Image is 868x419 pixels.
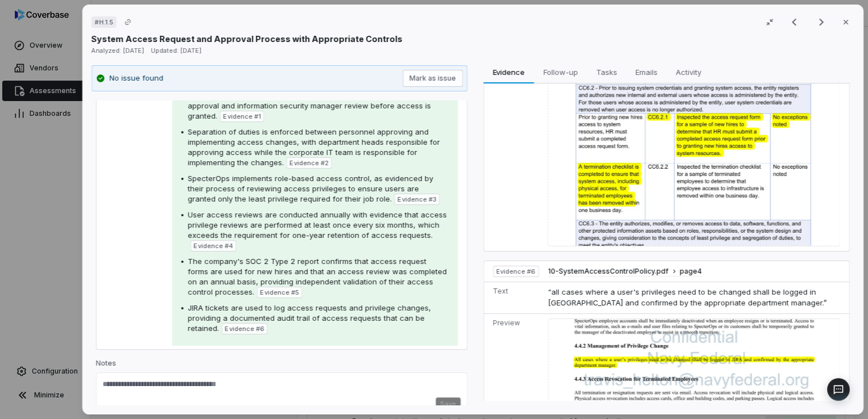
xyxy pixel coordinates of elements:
button: Copy link [118,12,138,32]
span: User access reviews are conducted annually with evidence that access privilege reviews are perfor... [188,210,447,240]
span: SpecterOps implements role-based access control, as evidenced by their process of reviewing acces... [188,174,433,203]
span: Evidence [488,65,529,79]
button: 10-SystemAccessControlPolicy.pdfpage4 [548,267,702,276]
span: The company's SOC 2 Type 2 report confirms that access request forms are used for new hires and t... [188,257,447,296]
span: Evidence # 6 [225,324,264,333]
span: Emails [631,65,662,79]
p: No issue found [110,73,164,84]
span: Evidence # 1 [223,112,261,121]
span: 10-SystemAccessControlPolicy.pdf [548,267,669,276]
img: 00326d3c535644d0bb836dba058a25ff_original.jpg_w1200.jpg [548,73,840,246]
span: SpecterOps has established a clearly defined process for requesting and approving system access, ... [188,81,435,120]
span: # H.1.5 [95,18,113,27]
img: 16d55ad125ff43948013f681f8b99f82_original.jpg_w1200.jpg [548,319,840,406]
span: Analyzed: [DATE] [91,47,144,55]
td: Preview [483,69,542,251]
button: Mark as issue [402,70,462,87]
span: Activity [671,65,706,79]
span: Follow-up [539,65,582,79]
p: System Access Request and Approval Process with Appropriate Controls [91,33,403,45]
span: Updated: [DATE] [151,47,202,55]
span: Separation of duties is enforced between personnel approving and implementing access changes, wit... [188,127,440,167]
p: Notes [96,359,468,372]
button: Next result [810,15,833,29]
span: “all cases where a user's privileges need to be changed shall be logged in [GEOGRAPHIC_DATA] and ... [548,287,827,308]
span: Evidence # 3 [398,195,436,204]
span: Evidence # 5 [260,288,299,297]
td: Preview [483,313,543,410]
span: Tasks [591,65,621,79]
span: Evidence # 2 [290,158,328,167]
span: page 4 [680,267,702,276]
td: Text [483,282,543,313]
span: Evidence # 4 [194,241,233,250]
button: Previous result [783,15,806,29]
span: JIRA tickets are used to log access requests and privilege changes, providing a documented audit ... [188,303,431,333]
span: Evidence # 6 [496,267,535,276]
